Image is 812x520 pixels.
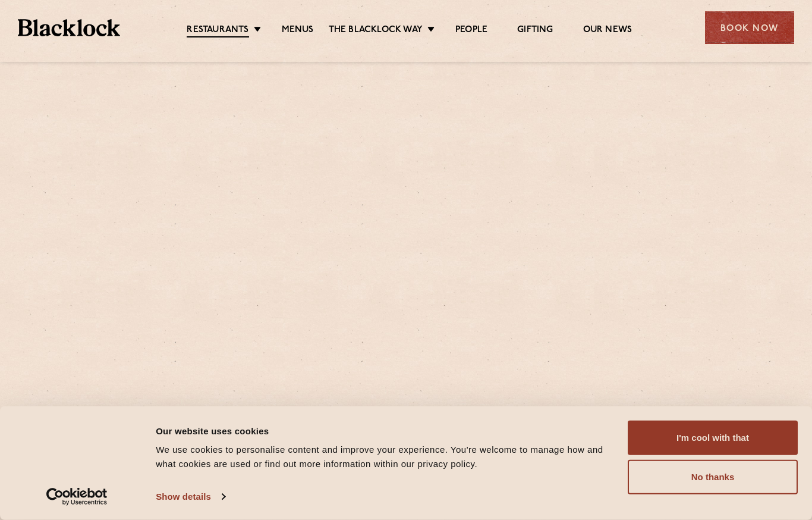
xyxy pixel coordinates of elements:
a: Restaurants [187,24,248,37]
button: No thanks [628,460,798,494]
div: Our website uses cookies [156,424,614,438]
a: Show details [156,488,225,506]
a: Our News [583,24,632,36]
a: Usercentrics Cookiebot - opens in a new window [25,488,129,506]
a: Gifting [517,24,553,36]
div: Book Now [705,11,794,44]
div: We use cookies to personalise content and improve your experience. You're welcome to manage how a... [156,443,614,471]
a: The Blacklock Way [329,24,423,36]
a: People [455,24,487,36]
a: Menus [282,24,314,36]
img: BL_Textured_Logo-footer-cropped.svg [18,19,120,36]
button: I'm cool with that [628,421,798,455]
